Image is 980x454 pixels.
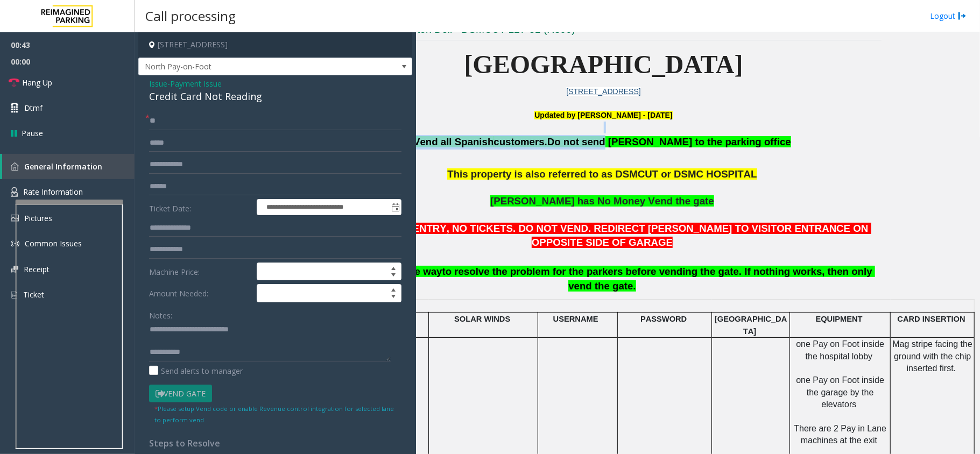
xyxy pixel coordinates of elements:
[154,405,394,424] small: Please setup Vend code or enable Revenue control integration for selected lane to perform vend
[149,385,212,403] button: Vend Gate
[386,293,401,302] span: Decrease value
[146,284,254,302] label: Amount Needed:
[640,315,687,323] span: PASSWORD
[464,50,743,79] span: [GEOGRAPHIC_DATA]
[149,78,167,89] span: Issue
[389,200,401,215] span: Toggle popup
[167,79,222,89] span: -
[140,3,241,29] h3: Call processing
[11,187,18,197] img: 'icon'
[11,215,19,222] img: 'icon'
[24,161,102,172] span: General Information
[553,315,598,323] span: USERNAME
[493,136,547,147] span: customers.
[958,10,967,22] img: logout
[146,199,254,215] label: Ticket Date:
[11,290,18,300] img: 'icon'
[139,58,357,75] span: North Pay-on-Foot
[11,239,19,248] img: 'icon'
[149,365,243,377] label: Send alerts to manager
[547,136,791,147] span: Do not send [PERSON_NAME] to the parking office
[22,127,43,139] span: Pause
[24,102,43,113] span: Dtmf
[339,223,871,249] span: AT PHYSICIAN ENTRY, NO TICKETS. DO NOT VEND. REDIRECT [PERSON_NAME] TO VISITOR ENTRANCE ON OPPOSI...
[534,111,672,119] b: Updated by [PERSON_NAME] - [DATE]
[447,168,757,180] span: This property is also referred to as DSMCUT or DSMC HOSPITAL
[386,263,401,272] span: Increase value
[442,266,875,292] span: to resolve the problem for the parkers before vending the gate. If nothing works, then only vend ...
[22,77,52,88] span: Hang Up
[796,375,886,409] span: one Pay on Foot inside the garage by the elevators
[893,339,975,373] span: Mag stripe facing the ground with the chip inserted first.
[898,315,965,323] span: CARD INSERTION
[796,339,886,360] span: one Pay on Foot inside the hospital lobby
[413,136,493,147] span: Vend all Spanish
[149,306,172,321] label: Notes:
[23,187,83,197] span: Rate Information
[386,285,401,293] span: Increase value
[149,438,401,449] h4: Steps to Resolve
[566,87,640,96] a: [STREET_ADDRESS]
[138,32,412,58] h4: [STREET_ADDRESS]
[170,78,222,89] span: Payment Issue
[715,315,787,335] span: [GEOGRAPHIC_DATA]
[816,315,863,323] span: EQUIPMENT
[149,89,401,104] div: Credit Card Not Reading
[490,195,714,207] span: [PERSON_NAME] has No Money Vend the gate
[386,272,401,280] span: Decrease value
[11,266,18,273] img: 'icon'
[454,315,510,323] span: SOLAR WINDS
[11,162,19,171] img: 'icon'
[930,10,967,22] a: Logout
[146,263,254,281] label: Machine Price:
[2,154,135,179] a: General Information
[794,424,889,445] span: There are 2 Pay in Lane machines at the exit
